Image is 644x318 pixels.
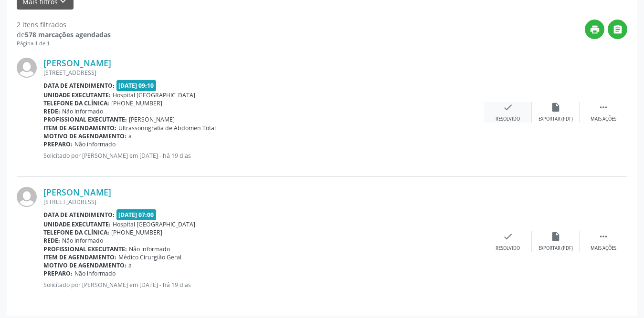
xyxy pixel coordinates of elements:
[43,220,111,228] b: Unidade executante:
[608,20,627,39] button: 
[591,245,616,252] div: Mais ações
[43,228,109,236] b: Telefone da clínica:
[590,24,600,35] i: print
[496,245,520,252] div: Resolvido
[43,99,109,107] b: Telefone da clínica:
[17,30,111,40] div: de
[118,124,216,132] span: Ultrassonografia de Abdomen Total
[43,82,115,90] b: Data de atendimento:
[116,209,157,220] span: [DATE] 07:00
[598,102,609,113] i: 
[43,269,73,277] b: Preparo:
[43,152,484,160] p: Solicitado por [PERSON_NAME] em [DATE] - há 19 dias
[17,40,111,48] div: Página 1 de 1
[43,236,60,245] b: Rede:
[43,140,73,148] b: Preparo:
[598,231,609,242] i: 
[550,102,561,113] i: insert_drive_file
[43,245,127,253] b: Profissional executante:
[74,140,116,148] span: Não informado
[111,228,162,236] span: [PHONE_NUMBER]
[43,187,111,197] a: [PERSON_NAME]
[62,236,103,245] span: Não informado
[538,245,573,252] div: Exportar (PDF)
[129,115,175,123] span: [PERSON_NAME]
[550,231,561,242] i: insert_drive_file
[17,187,37,207] img: img
[585,20,604,39] button: print
[17,58,37,78] img: img
[503,231,513,242] i: check
[43,261,127,269] b: Motivo de agendamento:
[612,24,623,35] i: 
[43,132,127,140] b: Motivo de agendamento:
[43,281,484,289] p: Solicitado por [PERSON_NAME] em [DATE] - há 19 dias
[62,107,103,115] span: Não informado
[538,116,573,123] div: Exportar (PDF)
[25,30,111,39] strong: 578 marcações agendadas
[17,20,111,30] div: 2 itens filtrados
[591,116,616,123] div: Mais ações
[74,269,116,277] span: Não informado
[128,132,132,140] span: a
[496,116,520,123] div: Resolvido
[116,80,157,91] span: [DATE] 09:10
[43,124,116,132] b: Item de agendamento:
[43,253,116,261] b: Item de agendamento:
[43,198,484,206] div: [STREET_ADDRESS]
[128,261,132,269] span: a
[43,69,484,77] div: [STREET_ADDRESS]
[111,99,162,107] span: [PHONE_NUMBER]
[43,91,111,99] b: Unidade executante:
[129,245,170,253] span: Não informado
[43,115,127,123] b: Profissional executante:
[113,91,195,99] span: Hospital [GEOGRAPHIC_DATA]
[43,211,115,219] b: Data de atendimento:
[113,220,195,228] span: Hospital [GEOGRAPHIC_DATA]
[503,102,513,113] i: check
[43,107,60,115] b: Rede:
[118,253,181,261] span: Médico Cirurgião Geral
[43,58,111,68] a: [PERSON_NAME]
